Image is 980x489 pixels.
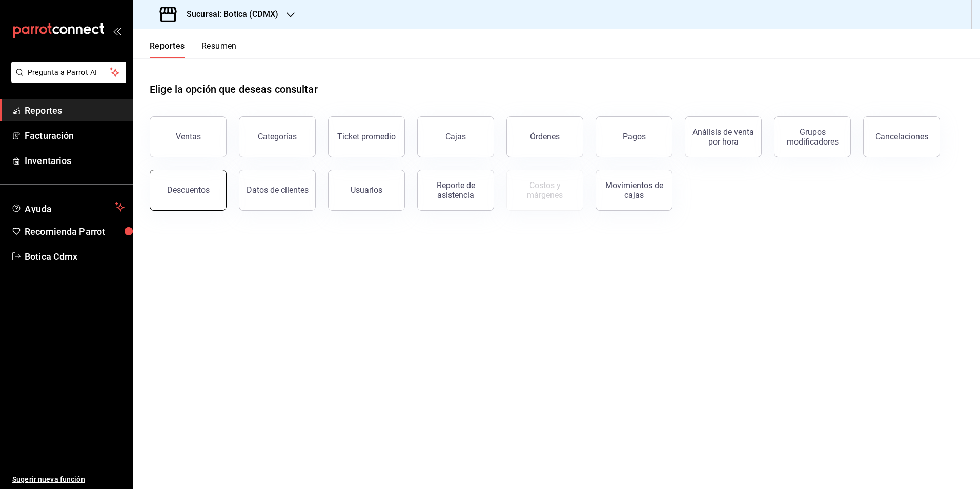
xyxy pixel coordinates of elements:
div: Costos y márgenes [513,180,577,200]
div: Movimientos de cajas [602,180,666,200]
span: Reportes [25,104,125,117]
span: Botica Cdmx [25,250,125,263]
button: Ventas [150,116,227,157]
button: Análisis de venta por hora [685,116,762,157]
button: Ticket promedio [328,116,405,157]
button: Categorías [239,116,316,157]
div: Datos de clientes [247,185,309,195]
div: Categorías [258,132,297,141]
button: Reportes [150,41,185,58]
div: Ventas [176,132,201,141]
button: Cajas [417,116,494,157]
div: Descuentos [167,185,210,195]
button: open_drawer_menu [113,27,121,35]
a: Pregunta a Parrot AI [7,74,126,85]
span: Sugerir nueva función [12,474,125,485]
button: Datos de clientes [239,170,316,211]
button: Usuarios [328,170,405,211]
div: Órdenes [530,132,560,141]
span: Ayuda [25,201,111,213]
button: Cancelaciones [863,116,940,157]
button: Contrata inventarios para ver este reporte [506,170,583,211]
div: Usuarios [351,185,382,195]
span: Pregunta a Parrot AI [28,67,110,78]
div: Análisis de venta por hora [691,127,755,147]
div: Reporte de asistencia [424,180,487,200]
span: Inventarios [25,154,125,168]
h1: Elige la opción que deseas consultar [150,81,318,97]
div: Cajas [445,132,466,141]
div: Pagos [623,132,646,141]
div: Grupos modificadores [781,127,844,147]
button: Reporte de asistencia [417,170,494,211]
span: Facturación [25,129,125,142]
div: Ticket promedio [337,132,396,141]
button: Órdenes [506,116,583,157]
button: Pregunta a Parrot AI [11,62,126,83]
span: Recomienda Parrot [25,225,125,238]
h3: Sucursal: Botica (CDMX) [178,8,278,21]
div: Cancelaciones [875,132,928,141]
button: Pagos [596,116,672,157]
button: Descuentos [150,170,227,211]
div: navigation tabs [150,41,237,58]
button: Resumen [201,41,237,58]
button: Movimientos de cajas [596,170,672,211]
button: Grupos modificadores [774,116,851,157]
